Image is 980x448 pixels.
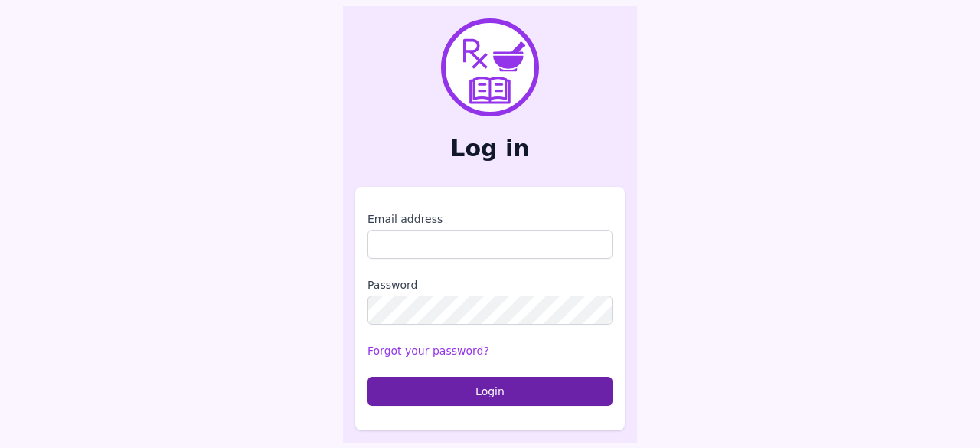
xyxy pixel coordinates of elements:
label: Password [367,277,612,293]
img: PharmXellence Logo [441,18,539,116]
button: Login [367,377,612,406]
label: Email address [367,211,612,227]
h2: Log in [355,135,625,162]
a: Forgot your password? [367,345,489,357]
